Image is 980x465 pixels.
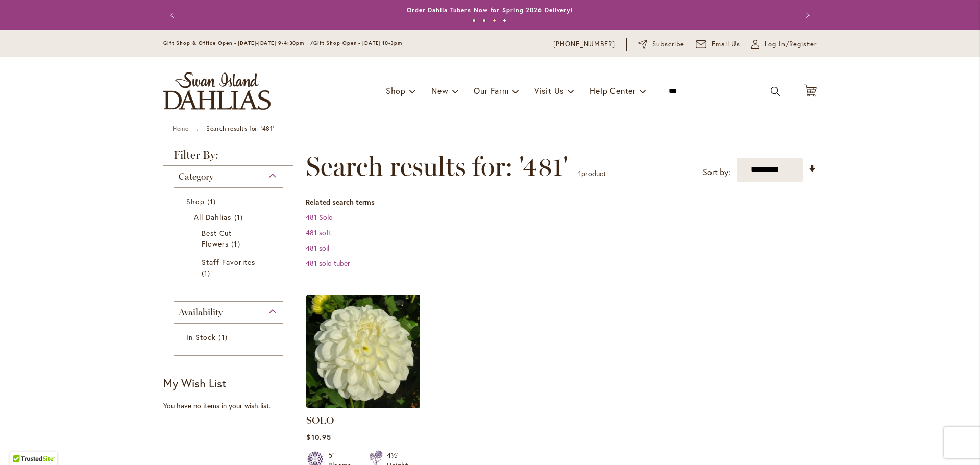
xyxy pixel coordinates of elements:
[202,267,213,278] span: 1
[163,401,300,411] div: You have no items in your wish list.
[696,39,741,50] a: Email Us
[578,168,581,178] span: 1
[306,414,334,426] a: SOLO
[306,197,817,207] dt: Related search terms
[431,85,448,96] span: New
[234,212,246,223] span: 1
[503,19,506,22] button: 4 of 4
[306,151,568,182] span: Search results for: '481'
[186,196,273,207] a: Shop
[179,307,223,318] span: Availability
[8,429,36,457] iframe: Launch Accessibility Center
[194,212,265,223] a: All Dahlias
[163,376,226,390] strong: My Wish List
[493,19,496,22] button: 3 of 4
[306,228,331,237] a: 481 soft
[534,85,564,96] span: Visit Us
[163,150,293,166] strong: Filter By:
[163,72,271,110] a: store logo
[218,332,230,342] span: 1
[474,85,508,96] span: Our Farm
[407,6,573,14] a: Order Dahlia Tubers Now for Spring 2026 Delivery!
[231,238,242,249] span: 1
[638,39,684,50] a: Subscribe
[578,165,606,182] p: product
[306,401,420,410] a: SOLO
[553,39,615,50] a: [PHONE_NUMBER]
[472,19,476,22] button: 1 of 4
[202,228,257,249] a: Best Cut Flowers
[186,197,205,206] span: Shop
[202,257,255,267] span: Staff Favorites
[206,125,274,132] strong: Search results for: '481'
[751,39,817,50] a: Log In/Register
[703,163,730,182] label: Sort by:
[590,85,636,96] span: Help Center
[306,258,350,268] a: 481 solo tuber
[173,125,188,132] a: Home
[194,212,232,222] span: All Dahlias
[386,85,406,96] span: Shop
[306,212,333,222] a: 481 Solo
[796,5,817,26] button: Next
[202,228,232,249] span: Best Cut Flowers
[163,40,313,46] span: Gift Shop & Office Open - [DATE]-[DATE] 9-4:30pm /
[313,40,402,46] span: Gift Shop Open - [DATE] 10-3pm
[482,19,486,22] button: 2 of 4
[179,171,213,182] span: Category
[306,432,331,442] span: $10.95
[207,196,218,207] span: 1
[306,243,329,253] a: 481 soil
[712,39,741,50] span: Email Us
[306,295,420,408] img: SOLO
[186,332,216,342] span: In Stock
[163,5,184,26] button: Previous
[202,257,257,278] a: Staff Favorites
[765,39,817,50] span: Log In/Register
[652,39,684,50] span: Subscribe
[186,332,273,342] a: In Stock 1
